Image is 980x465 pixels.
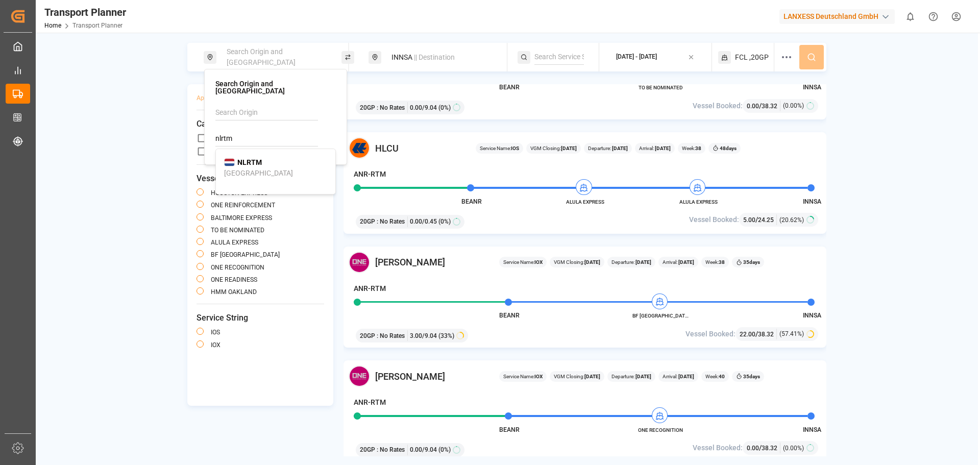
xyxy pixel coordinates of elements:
b: [DATE] [677,259,694,265]
span: : No Rates [377,103,405,112]
span: ONE RECOGNITION [632,426,689,434]
b: 35 days [743,374,760,379]
button: Help Center [922,5,945,28]
div: / [747,443,780,453]
span: 38.32 [758,331,774,338]
span: BEANR [461,198,482,205]
span: 20GP [360,217,375,226]
div: / [740,329,777,339]
label: TO BE NOMINATED [211,227,264,233]
span: (33%) [438,331,454,340]
span: TO BE NOMINATED [632,84,689,91]
span: Arrival: [663,258,694,266]
span: VGM Closing: [554,373,600,380]
b: [DATE] [561,145,577,151]
span: Week: [682,144,701,152]
b: [DATE] [584,374,600,379]
span: (0.00%) [783,101,804,110]
div: [GEOGRAPHIC_DATA] [224,168,293,179]
span: : No Rates [377,217,405,226]
span: 0.00 [747,445,759,452]
span: ALULA EXPRESS [671,198,727,206]
label: IOX [211,342,220,348]
span: (0%) [438,103,451,112]
span: (0%) [438,445,451,454]
span: Service Name: [503,258,543,266]
span: 0.00 / 9.04 [410,445,437,454]
h4: ANR-RTM [354,283,386,294]
span: VGM Closing: [530,144,577,152]
div: [DATE] - [DATE] [616,53,657,62]
span: ,20GP [749,52,769,63]
span: 24.25 [758,216,774,224]
span: Vessel Booked: [693,101,743,111]
h4: ANR-RTM [354,169,386,180]
input: Search POL [215,131,318,146]
b: 48 days [720,145,737,151]
span: BF [GEOGRAPHIC_DATA] [632,312,689,320]
b: 35 days [743,259,760,265]
span: (0.00%) [783,444,804,453]
b: [DATE] [611,145,628,151]
b: 40 [719,374,725,379]
span: ALULA EXPRESS [557,198,613,206]
span: Service String [197,312,324,324]
span: 20GP [360,445,375,454]
span: Service Name: [503,373,543,380]
span: Departure: [611,373,651,380]
span: 5.00 [743,216,755,224]
span: 20GP [360,103,375,112]
span: [PERSON_NAME] [375,370,445,383]
b: [DATE] [584,259,600,265]
span: [PERSON_NAME] [375,255,445,269]
input: Search Origin [215,105,318,120]
span: BEANR [499,84,520,91]
label: ALULA EXPRESS [211,239,258,246]
b: [DATE] [677,374,694,379]
span: || Destination [414,53,455,61]
span: Week: [705,258,725,266]
span: BEANR [499,426,520,433]
label: BALTIMORE EXPRESS [211,215,272,221]
span: HLCU [375,141,399,155]
span: 20GP [360,331,375,340]
img: country [224,158,235,166]
button: show 0 new notifications [899,5,922,28]
span: Vessel Booked: [689,214,739,225]
span: 38.32 [762,445,777,452]
span: Service Name: [480,144,519,152]
button: [DATE] - [DATE] [605,47,705,67]
div: LANXESS Deutschland GmbH [779,9,895,24]
span: 0.00 / 0.45 [410,217,437,226]
img: Carrier [349,252,370,273]
label: HMM OAKLAND [211,289,257,295]
span: : No Rates [377,445,405,454]
span: Departure: [588,144,628,152]
div: / [747,101,780,111]
label: IOS [211,329,220,335]
span: INNSA [803,84,821,91]
label: ONE RECOGNITION [211,264,264,271]
h4: ANR-RTM [354,397,386,408]
span: FCL [735,52,748,63]
span: INNSA [803,198,821,205]
button: LANXESS Deutschland GmbH [779,7,899,26]
span: INNSA [803,426,821,433]
span: (20.62%) [779,215,804,225]
span: (57.41%) [779,329,804,338]
span: Carrier SCAC [197,118,324,130]
span: Departure: [611,258,651,266]
a: Home [44,22,61,29]
b: [DATE] [654,145,671,151]
b: IOX [534,259,543,265]
span: 0.00 [747,103,759,110]
span: Vessel Booked: [693,443,743,453]
b: 38 [695,145,701,151]
b: [DATE] [634,374,651,379]
span: Vessel Name [197,173,324,185]
b: IOS [511,145,519,151]
b: IOX [534,374,543,379]
span: 38.32 [762,103,777,110]
div: INNSA [385,48,496,67]
span: Vessel Booked: [685,329,736,339]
